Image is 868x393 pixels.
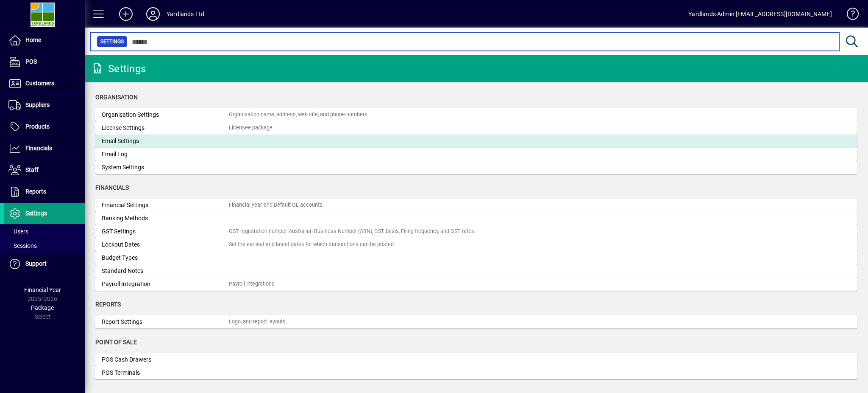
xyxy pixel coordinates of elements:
a: Payroll IntegrationPayroll Integrations [95,278,857,291]
a: Customers [4,73,85,94]
span: POS [25,58,37,65]
a: Products [4,116,85,138]
div: Email Log [102,150,229,159]
span: Users [8,228,28,235]
a: POS Cash Drawers [95,353,857,366]
a: Home [4,30,85,51]
div: Settings [91,62,146,76]
a: Sessions [4,239,85,253]
button: Profile [139,6,167,22]
div: License Settings [102,124,229,132]
span: Point of Sale [95,339,137,345]
span: Home [25,36,41,43]
div: GST Settings [102,227,229,236]
a: Financials [4,138,85,159]
div: Email Settings [102,137,229,146]
span: Suppliers [25,101,50,108]
div: Set the earliest and latest dates for which transactions can be posted. [229,241,395,249]
div: System Settings [102,163,229,172]
div: Report Settings [102,317,229,326]
a: POS Terminals [95,366,857,379]
span: Support [25,260,47,267]
span: Reports [25,188,46,195]
span: Financials [95,184,129,191]
div: Financial Settings [102,201,229,210]
a: Suppliers [4,95,85,116]
span: Staff [25,166,39,173]
a: Organisation SettingsOrganisation name, address, web site, and phone numbers. [95,108,857,121]
span: Financials [25,145,52,152]
div: GST registration number, Australian Business Number (ABN), GST basis, Filing frequency, and GST r... [229,227,476,236]
span: Financial Year [24,286,61,293]
span: Reports [95,301,121,308]
div: POS Cash Drawers [102,355,229,364]
a: Standard Notes [95,264,857,278]
div: Financial year, and Default GL accounts. [229,201,324,209]
a: Staff [4,160,85,181]
span: Sessions [8,242,37,249]
div: Licensee package. [229,124,274,132]
a: Reports [4,181,85,202]
a: Users [4,224,85,239]
div: Logo, and report layouts. [229,318,287,326]
div: Yardlands Admin [EMAIL_ADDRESS][DOMAIN_NAME] [688,7,832,21]
div: Payroll Integration [102,280,229,289]
div: Banking Methods [102,214,229,223]
a: Support [4,253,85,275]
span: Organisation [95,94,138,101]
span: Settings [25,210,47,216]
div: Standard Notes [102,267,229,275]
a: Knowledge Base [840,2,857,29]
div: Organisation Settings [102,110,229,119]
a: Financial SettingsFinancial year, and Default GL accounts. [95,199,857,212]
a: Email Log [95,148,857,161]
a: GST SettingsGST registration number, Australian Business Number (ABN), GST basis, Filing frequenc... [95,225,857,238]
a: System Settings [95,161,857,174]
div: POS Terminals [102,368,229,377]
span: Customers [25,80,54,87]
span: Settings [100,37,124,46]
div: Lockout Dates [102,240,229,249]
a: Banking Methods [95,212,857,225]
span: Products [25,123,50,130]
div: Budget Types [102,253,229,262]
a: Email Settings [95,135,857,148]
a: License SettingsLicensee package. [95,121,857,135]
a: Lockout DatesSet the earliest and latest dates for which transactions can be posted. [95,238,857,251]
button: Add [112,6,139,22]
a: Report SettingsLogo, and report layouts. [95,315,857,328]
div: Organisation name, address, web site, and phone numbers. [229,111,369,119]
span: Package [31,304,54,311]
div: Payroll Integrations [229,280,275,288]
a: POS [4,51,85,73]
a: Budget Types [95,251,857,264]
div: Yardlands Ltd [167,7,204,21]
